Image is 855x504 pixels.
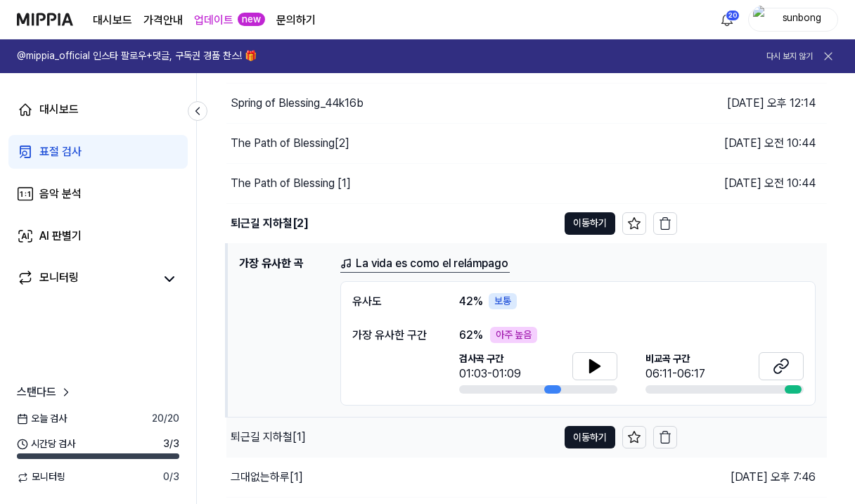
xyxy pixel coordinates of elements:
a: 스탠다드 [17,384,73,401]
img: 알림 [719,11,735,28]
span: 오늘 검사 [17,412,67,426]
td: [DATE] 오후 7:48 [677,418,828,458]
div: The Path of Blessing[2] [231,135,349,152]
span: 20 / 20 [152,412,179,426]
img: profile [753,6,770,34]
td: [DATE] 오후 7:46 [677,458,828,498]
h1: @mippia_official 인스타 팔로우+댓글, 구독권 경품 찬스! 🎁 [17,49,257,63]
div: 01:03-01:09 [459,366,521,382]
a: 문의하기 [276,12,316,29]
div: 유사도 [352,293,431,310]
div: 퇴근길 지하철[2] [231,215,308,232]
a: 대시보드 [8,93,188,127]
button: 가격안내 [143,12,183,29]
div: 대시보드 [39,101,79,118]
span: 비교곡 구간 [645,352,705,366]
td: [DATE] 오전 10:44 [677,163,828,203]
span: 시간당 검사 [17,437,75,451]
button: 다시 보지 않기 [766,51,813,63]
a: 업데이트 [194,12,233,29]
span: 0 / 3 [163,470,179,484]
button: 이동하기 [565,426,615,448]
span: 62 % [459,327,483,344]
div: new [238,13,265,27]
a: 표절 검사 [8,135,188,169]
span: 스탠다드 [17,384,56,401]
div: 06:11-06:17 [645,366,705,382]
td: [DATE] 오후 7:52 [677,203,828,243]
div: 모니터링 [39,269,79,289]
span: 3 / 3 [163,437,179,451]
span: 모니터링 [17,470,65,484]
div: sunbong [774,11,829,27]
a: 대시보드 [93,12,132,29]
div: 20 [726,10,740,21]
div: Spring of Blessing_44k16b [231,95,364,112]
div: 퇴근길 지하철[1] [231,429,306,446]
button: profilesunbong [748,8,838,32]
div: 아주 높음 [490,327,537,344]
a: La vida es como el relámpago [340,255,510,273]
div: AI 판별기 [39,228,82,245]
a: 음악 분석 [8,177,188,211]
h1: 가장 유사한 곡 [239,255,329,406]
div: The Path of Blessing [1] [231,175,351,192]
div: 그대없는하루[1] [231,469,303,486]
button: 알림20 [716,8,738,31]
div: 표절 검사 [39,143,82,160]
div: 가장 유사한 구간 [352,327,431,344]
span: 검사곡 구간 [459,352,521,366]
div: 음악 분석 [39,186,82,202]
a: 모니터링 [17,269,154,289]
button: 이동하기 [565,212,615,235]
td: [DATE] 오후 12:14 [677,83,828,123]
td: [DATE] 오전 10:44 [677,123,828,163]
span: 42 % [459,293,483,310]
div: 보통 [489,293,517,310]
a: AI 판별기 [8,219,188,253]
